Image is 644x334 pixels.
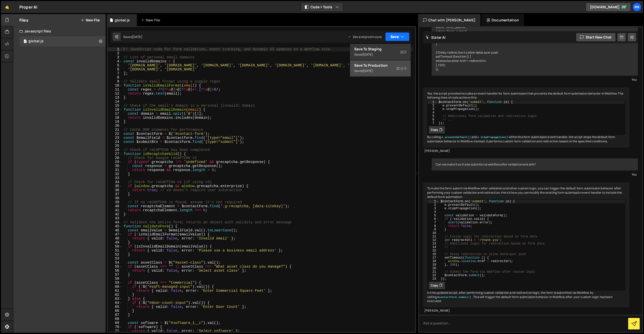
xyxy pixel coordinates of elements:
div: 64 [108,301,123,305]
div: global.js [28,39,44,44]
div: 10 [428,231,439,235]
button: Code + Tools [301,3,343,12]
div: 14 [428,245,439,249]
div: Yes, the script provided includes an event handler for form submission that prevents the default ... [423,88,629,148]
span: S [396,66,407,71]
div: 3 [428,107,437,111]
div: 5 [428,214,439,217]
div: 69 [108,321,123,325]
a: RN [632,3,641,12]
div: Saved [123,35,142,39]
div: 56 [108,269,123,273]
div: 58 [108,277,123,281]
div: Can we make it so it also submits via webflow after validation and shit? [432,158,638,171]
div: Save to Production [354,63,407,68]
div: Dev and prod in sync [348,35,382,39]
div: 4 [428,111,437,114]
div: 3 [428,207,439,210]
div: 7 [428,221,439,224]
a: [DOMAIN_NAME] [586,3,631,12]
div: Save to Staging [354,47,407,52]
div: 2 [428,104,437,107]
div: 13 [428,242,439,245]
div: 70 [108,325,123,329]
div: 59 [108,281,123,285]
div: 61 [108,289,123,293]
div: 19 [428,263,439,267]
div: global.js [115,18,130,23]
div: [PERSON_NAME] [424,309,628,313]
h2: Slater AI [426,35,446,40]
div: 5 [428,114,437,118]
button: Save to ProductionS Saved[DATE] [350,60,411,77]
div: 37 [108,192,123,196]
div: 38 [108,196,123,200]
div: 43 [108,216,123,220]
div: 44 [108,220,123,224]
div: 14 [108,100,123,104]
div: 34 [108,180,123,184]
div: 32 [108,172,123,176]
code: $contactForm.submit() [437,296,472,299]
div: 15 [108,104,123,108]
div: 23 [108,136,123,140]
span: S [400,50,407,55]
div: Javascript files [13,26,106,36]
div: 53 [108,257,123,261]
div: 10 [108,83,123,88]
div: 49 [108,240,123,244]
div: 8 [108,75,123,79]
div: 18 [428,260,439,263]
div: 7 [108,71,123,75]
div: 6 [428,217,439,221]
div: 71 [108,329,123,333]
div: 50 [108,244,123,248]
div: 19 [108,120,123,124]
div: Documentation [481,14,524,26]
div: [DATE] [363,69,373,73]
div: 24 [108,140,123,144]
div: 54 [108,261,123,265]
a: 🤙 [1,1,13,13]
div: 17 [428,256,439,260]
div: 18 [108,116,123,120]
div: 42 [108,212,123,216]
div: Saved [354,52,407,58]
span: 1 [24,40,27,44]
button: Copy [428,281,445,289]
div: 47 [108,232,123,236]
div: 12 [108,92,123,96]
div: 22 [108,132,123,136]
div: 62 [108,293,123,297]
div: 33 [108,176,123,180]
div: 11 [428,235,439,238]
div: 1 [108,47,123,51]
div: 45 [108,224,123,228]
div: 30 [108,164,123,168]
div: 25 [108,144,123,148]
div: 15 [428,249,439,253]
div: 21 [428,270,439,274]
button: Save [385,32,410,41]
div: 28 [108,156,123,160]
div: 3 [108,55,123,59]
div: 7 [428,121,437,125]
div: 13 [108,96,123,100]
div: 2 [428,203,439,207]
div: 27 [108,152,123,156]
div: Chat with [PERSON_NAME] [418,14,480,26]
button: Start new chat [576,33,616,42]
div: 1 [428,100,437,104]
button: Save to StagingS Saved[DATE] [350,44,411,60]
div: 20 [428,267,439,270]
div: 9 [108,79,123,83]
div: 6 [108,67,123,71]
button: New File [81,18,100,22]
div: 52 [108,253,123,257]
div: 2 [108,51,123,55]
div: You [433,77,637,82]
div: [DATE] [363,52,373,57]
h2: Files [19,17,28,23]
div: Saved [354,68,407,74]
